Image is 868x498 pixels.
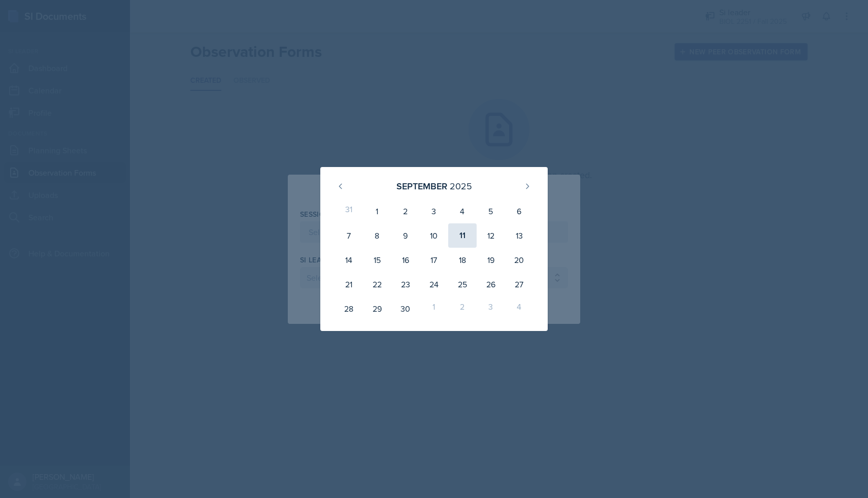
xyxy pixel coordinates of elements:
[448,199,477,223] div: 4
[420,223,448,248] div: 10
[505,223,533,248] div: 13
[391,296,420,321] div: 30
[363,199,391,223] div: 1
[450,179,472,193] div: 2025
[477,199,505,223] div: 5
[477,223,505,248] div: 12
[505,248,533,272] div: 20
[477,272,505,296] div: 26
[335,296,363,321] div: 28
[448,223,477,248] div: 11
[335,199,363,223] div: 31
[505,296,533,321] div: 4
[335,223,363,248] div: 7
[363,296,391,321] div: 29
[448,248,477,272] div: 18
[363,223,391,248] div: 8
[448,296,477,321] div: 2
[420,248,448,272] div: 17
[505,199,533,223] div: 6
[363,272,391,296] div: 22
[391,199,420,223] div: 2
[477,248,505,272] div: 19
[420,199,448,223] div: 3
[420,272,448,296] div: 24
[420,296,448,321] div: 1
[477,296,505,321] div: 3
[396,179,447,193] div: September
[335,248,363,272] div: 14
[363,248,391,272] div: 15
[391,272,420,296] div: 23
[505,272,533,296] div: 27
[335,272,363,296] div: 21
[391,223,420,248] div: 9
[448,272,477,296] div: 25
[391,248,420,272] div: 16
